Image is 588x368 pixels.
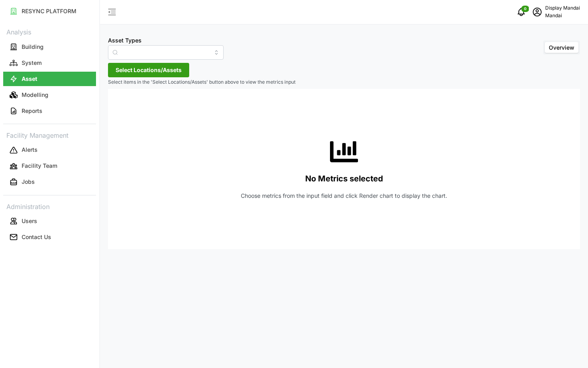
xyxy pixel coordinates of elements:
[3,3,96,19] a: RESYNC PLATFORM
[3,26,96,37] p: Analysis
[3,104,96,118] button: Reports
[529,4,545,20] button: schedule
[22,107,42,115] p: Reports
[3,129,96,141] p: Facility Management
[108,63,189,77] button: Select Locations/Assets
[22,75,37,83] p: Asset
[108,36,142,45] label: Asset Types
[3,55,96,71] a: System
[549,44,574,51] span: Overview
[22,178,35,186] p: Jobs
[3,56,96,70] button: System
[3,229,96,245] a: Contact Us
[241,192,447,200] p: Choose metrics from the input field and click Render chart to display the chart.
[3,159,96,173] button: Facility Team
[305,172,383,185] p: No Metrics selected
[3,72,96,86] button: Asset
[524,6,526,12] span: 0
[545,4,580,12] p: Display Mandai
[3,40,96,54] button: Building
[3,175,96,189] button: Jobs
[22,59,42,67] p: System
[513,4,529,20] button: notifications
[22,91,48,99] p: Modelling
[3,71,96,87] a: Asset
[22,7,76,15] p: RESYNC PLATFORM
[22,217,37,225] p: Users
[22,162,57,170] p: Facility Team
[3,103,96,119] a: Reports
[3,230,96,244] button: Contact Us
[116,63,182,77] span: Select Locations/Assets
[3,4,96,18] button: RESYNC PLATFORM
[3,174,96,190] a: Jobs
[22,43,44,51] p: Building
[3,200,96,212] p: Administration
[3,142,96,158] a: Alerts
[3,214,96,228] button: Users
[3,88,96,102] button: Modelling
[545,12,580,20] p: Mandai
[3,213,96,229] a: Users
[22,233,51,241] p: Contact Us
[108,79,580,86] p: Select items in the 'Select Locations/Assets' button above to view the metrics input
[3,158,96,174] a: Facility Team
[3,39,96,55] a: Building
[3,143,96,157] button: Alerts
[3,87,96,103] a: Modelling
[22,146,38,154] p: Alerts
